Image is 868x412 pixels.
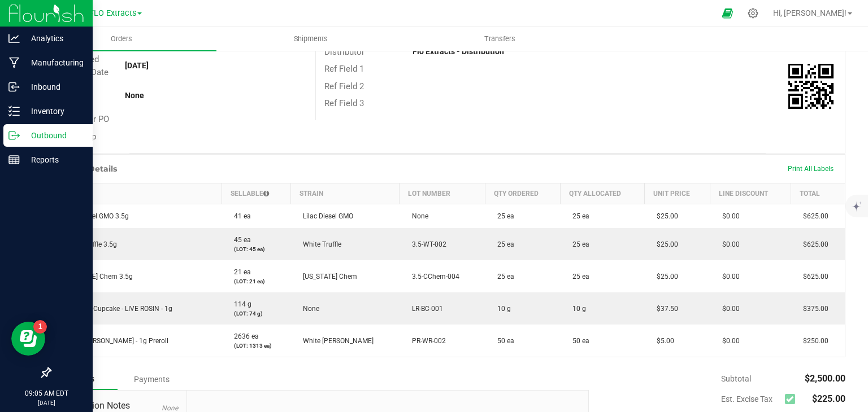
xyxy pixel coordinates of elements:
a: Transfers [406,27,595,51]
span: None [406,212,428,220]
p: Reports [20,153,88,166]
span: [US_STATE] Chem 3.5g [58,273,133,280]
p: Manufacturing [20,56,88,69]
span: Lilac Diesel GMO [297,212,353,220]
th: Qty Allocated [560,183,644,204]
th: Strain [290,183,399,204]
span: 25 ea [567,240,589,248]
span: Hi, [PERSON_NAME]! [773,8,847,17]
span: $37.50 [651,305,678,313]
span: Blueberry Cupcake - LIVE ROSIN - 1g [58,305,172,313]
span: 25 ea [492,212,514,220]
inline-svg: Inbound [8,81,20,93]
span: 25 ea [492,273,514,280]
span: $625.00 [797,273,828,280]
span: $375.00 [797,305,828,313]
span: Orders [96,34,147,44]
span: $0.00 [717,240,740,248]
span: $625.00 [797,212,828,220]
p: (LOT: 74 g) [228,309,284,318]
th: Line Discount [710,183,791,204]
th: Qty Ordered [485,183,560,204]
span: $5.00 [651,337,674,345]
th: Lot Number [400,183,485,204]
span: 21 ea [228,268,251,276]
span: Lilac Diesel GMO 3.5g [58,212,129,220]
span: Ref Field 2 [324,81,364,91]
span: 25 ea [567,273,589,280]
span: 3.5-WT-002 [406,240,446,248]
qrcode: 00000576 [788,64,834,109]
span: LR-BC-001 [406,305,443,313]
img: Scan me! [788,64,834,109]
th: Item [51,183,222,204]
strong: None [125,91,144,100]
span: 10 g [492,305,511,313]
p: (LOT: 1313 ea) [228,341,284,350]
p: Inbound [20,80,88,94]
p: Outbound [20,129,88,142]
inline-svg: Reports [8,154,20,165]
iframe: Resource center [11,322,45,356]
p: Inventory [20,104,88,118]
strong: [DATE] [125,61,149,70]
span: $625.00 [797,240,828,248]
span: [US_STATE] Chem [297,273,357,280]
span: $25.00 [651,240,678,248]
span: 10 g [567,305,586,313]
span: 45 ea [228,236,251,244]
span: 2636 ea [228,332,259,340]
span: $25.00 [651,212,678,220]
span: Est. Excise Tax [721,395,780,404]
p: Analytics [20,32,88,45]
strong: Flo Extracts - Distribution [413,47,504,56]
th: Total [791,183,845,204]
span: 3.5-CChem-004 [406,273,459,280]
a: Shipments [216,27,406,51]
span: 41 ea [228,212,251,220]
span: 114 g [228,300,251,308]
p: (LOT: 21 ea) [228,277,284,286]
span: Shipments [279,34,343,44]
span: None [162,404,178,412]
span: Calculate excise tax [785,392,800,407]
span: 25 ea [567,212,589,220]
p: [DATE] [5,398,88,407]
span: Print All Labels [788,165,834,173]
span: 50 ea [567,337,589,345]
span: $0.00 [717,305,740,313]
span: $250.00 [797,337,828,345]
span: Transfers [469,34,531,44]
span: 25 ea [492,240,514,248]
inline-svg: Analytics [8,33,20,44]
span: $0.00 [717,337,740,345]
span: $2,500.00 [805,373,845,384]
p: (LOT: 45 ea) [228,245,284,253]
span: Distributor [324,47,364,57]
span: PR-WR-002 [406,337,446,345]
span: $0.00 [717,212,740,220]
span: $225.00 [812,393,845,404]
span: White Truffle [297,240,341,248]
span: Ref Field 3 [324,98,364,108]
th: Sellable [222,183,290,204]
span: Open Ecommerce Menu [715,2,740,24]
div: Payments [118,369,185,389]
inline-svg: Inventory [8,106,20,117]
div: Manage settings [746,8,760,19]
a: Orders [27,27,216,51]
span: 50 ea [492,337,514,345]
inline-svg: Manufacturing [8,57,20,68]
span: $0.00 [717,273,740,280]
th: Unit Price [644,183,710,204]
p: 09:05 AM EDT [5,388,88,398]
span: $25.00 [651,273,678,280]
span: None [297,305,319,313]
span: Subtotal [721,374,751,383]
iframe: Resource center unread badge [33,320,47,334]
span: White [PERSON_NAME] - 1g Preroll [58,337,168,345]
inline-svg: Outbound [8,130,20,141]
span: White [PERSON_NAME] [297,337,374,345]
span: Ref Field 1 [324,64,364,74]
